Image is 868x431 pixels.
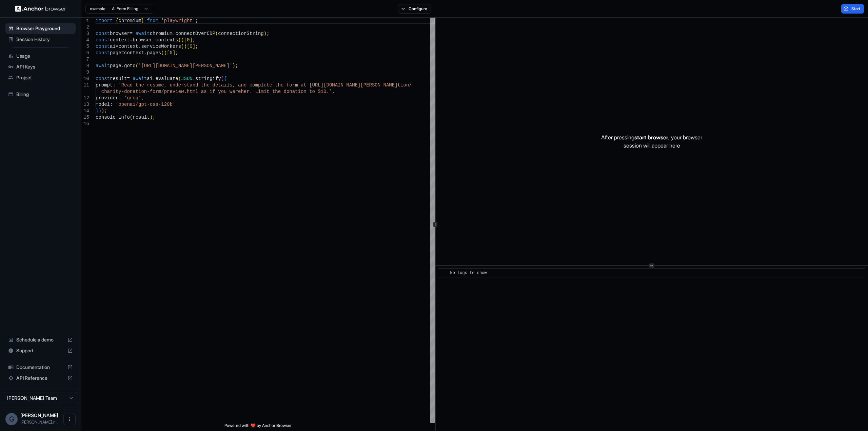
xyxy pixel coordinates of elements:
span: context [124,50,144,56]
span: 0 [190,44,192,49]
div: Session History [5,34,76,45]
span: contexts [155,37,178,43]
span: Session History [16,36,73,43]
span: lete the form at [URL][DOMAIN_NAME][PERSON_NAME] [261,82,397,88]
span: Usage [16,53,73,59]
span: context [118,44,138,49]
span: ] [173,50,175,56]
span: ( [215,31,218,36]
span: . [173,31,175,36]
span: . [138,44,141,49]
span: . [153,37,155,43]
span: } [96,108,98,114]
span: await [96,63,110,68]
span: API Reference [16,375,65,381]
span: Gustavo Cruz [20,412,58,418]
span: ) [150,115,153,120]
p: After pressing , your browser session will appear here [601,133,702,150]
span: ) [181,37,184,43]
div: 9 [81,69,89,76]
button: Configure [398,4,431,14]
span: Schedule a demo [16,336,65,343]
span: const [96,50,110,56]
span: model [96,102,110,107]
span: example: [90,6,106,12]
span: = [130,37,133,43]
img: Anchor Logo [15,5,66,12]
div: 10 [81,76,89,82]
div: Browser Playground [5,23,76,34]
span: Project [16,74,73,81]
button: Open menu [63,413,76,425]
span: ai [110,44,116,49]
span: [ [184,37,186,43]
span: '[URL][DOMAIN_NAME][PERSON_NAME]' [138,63,232,68]
div: Billing [5,89,76,100]
div: 1 [81,18,89,24]
span: Powered with ❤️ by Anchor Browser [224,423,292,431]
span: API Keys [16,63,73,70]
div: 5 [81,43,89,50]
span: 0 [170,50,172,56]
span: Billing [16,91,73,98]
span: ( [161,50,164,56]
span: tion/ [398,82,412,88]
span: gufigueiredo.net@gmail.com [20,419,59,425]
span: = [121,50,124,56]
span: = [116,44,118,49]
span: prompt [96,82,113,88]
span: , [332,89,335,94]
span: connectOverCDP [175,31,215,36]
span: ; [193,37,195,43]
span: evaluate [155,76,178,81]
span: from [147,18,158,23]
span: chromium [150,31,173,36]
span: const [96,37,110,43]
span: ; [235,63,238,68]
div: 4 [81,37,89,43]
span: [ [167,50,170,56]
span: ) [232,63,235,68]
span: { [224,76,226,81]
span: = [127,76,130,81]
button: Start [841,4,864,14]
div: Usage [5,51,76,61]
span: ; [104,108,107,114]
span: ) [164,50,167,56]
span: Documentation [16,364,65,371]
span: page [110,63,121,68]
span: ( [130,115,133,120]
div: 8 [81,63,89,69]
div: Project [5,72,76,83]
div: API Keys [5,61,76,72]
span: ) [184,44,186,49]
span: result [133,115,150,120]
div: 14 [81,108,89,114]
span: ( [178,76,181,81]
span: { [116,18,118,23]
span: Support [16,347,65,354]
span: start browser [634,134,668,141]
span: ] [190,37,192,43]
span: 0 [187,37,190,43]
div: 7 [81,56,89,63]
div: 2 [81,24,89,31]
span: provider [96,95,118,101]
div: 11 [81,82,89,89]
div: 13 [81,101,89,108]
span: context [110,37,130,43]
div: Schedule a demo [5,334,76,345]
span: JSON [181,76,193,81]
span: pages [147,50,161,56]
div: 3 [81,31,89,37]
span: ; [267,31,269,36]
span: const [96,76,110,81]
span: ​ [442,270,445,276]
span: ) [98,108,101,114]
span: . [144,50,147,56]
div: 15 [81,114,89,121]
span: ( [136,63,138,68]
span: 'openai/gpt-oss-120b' [116,102,175,107]
span: const [96,31,110,36]
span: ( [221,76,224,81]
